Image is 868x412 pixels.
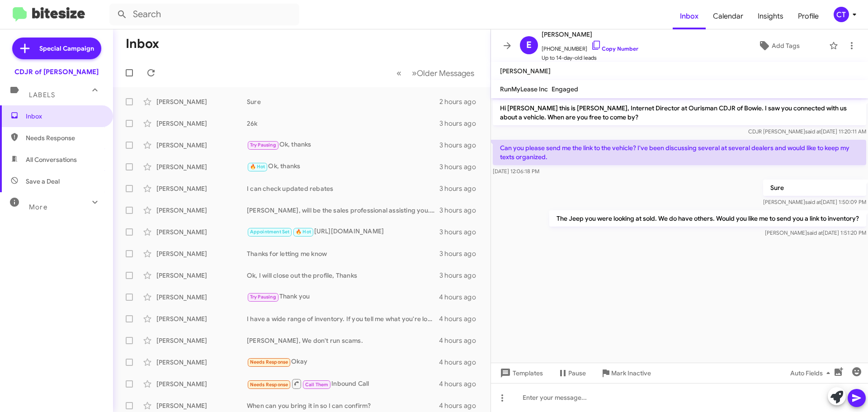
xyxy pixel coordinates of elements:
div: 26k [247,119,439,128]
span: RunMyLease Inc [500,85,548,93]
div: Thanks for letting me know [247,249,439,258]
div: 4 hours ago [439,314,483,323]
span: Try Pausing [250,294,276,300]
div: Thank you [247,292,439,302]
div: Inbound Call [247,378,439,389]
div: [PERSON_NAME] [156,97,247,106]
span: [DATE] 12:06:18 PM [493,168,539,175]
div: 3 hours ago [439,249,483,258]
button: Auto Fields [783,365,841,381]
div: [PERSON_NAME] [156,249,247,258]
div: 4 hours ago [439,336,483,345]
span: « [396,67,401,79]
div: [PERSON_NAME] [156,358,247,367]
button: Mark Inactive [593,365,658,381]
div: [URL][DOMAIN_NAME] [247,227,439,237]
span: [PERSON_NAME] [DATE] 1:50:09 PM [763,199,866,205]
div: 4 hours ago [439,293,483,302]
button: Previous [391,64,407,82]
div: [PERSON_NAME] [156,141,247,150]
button: Next [406,64,480,82]
span: Needs Response [26,133,103,142]
a: Insights [750,3,791,29]
span: All Conversations [26,155,77,164]
span: CDJR [PERSON_NAME] [DATE] 11:20:11 AM [748,128,866,135]
span: Call Them [305,382,329,388]
span: Add Tags [772,38,800,54]
div: [PERSON_NAME] [156,401,247,410]
button: CT [826,7,858,22]
div: 3 hours ago [439,206,483,215]
div: 2 hours ago [439,97,483,106]
span: Inbox [26,112,103,121]
div: 3 hours ago [439,184,483,193]
div: [PERSON_NAME] [156,184,247,193]
span: said at [805,199,821,205]
span: Pause [568,365,586,381]
span: [PERSON_NAME] [DATE] 1:51:20 PM [765,229,866,236]
span: Needs Response [250,359,288,365]
span: E [526,38,532,52]
span: Special Campaign [39,44,94,53]
div: Okay [247,357,439,367]
span: Labels [29,91,55,99]
div: 4 hours ago [439,379,483,388]
div: [PERSON_NAME] [156,162,247,171]
span: Mark Inactive [611,365,651,381]
div: I can check updated rebates [247,184,439,193]
h1: Inbox [126,37,159,51]
span: [PERSON_NAME] [542,29,638,40]
div: Ok, thanks [247,161,439,172]
span: Engaged [552,85,578,93]
div: 3 hours ago [439,141,483,150]
div: Ok, I will close out the profile, Thanks [247,271,439,280]
span: Save a Deal [26,177,60,186]
span: Try Pausing [250,142,276,148]
div: Sure [247,97,439,106]
input: Search [109,4,299,25]
div: [PERSON_NAME] [156,293,247,302]
span: said at [805,128,821,135]
span: Needs Response [250,382,288,388]
div: CT [834,7,849,22]
span: » [412,67,417,79]
p: Sure [763,180,866,196]
span: said at [807,229,823,236]
a: Inbox [673,3,706,29]
a: Special Campaign [12,38,101,59]
span: Older Messages [417,68,474,78]
span: Auto Fields [790,365,834,381]
button: Add Tags [732,38,825,54]
div: [PERSON_NAME] [156,379,247,388]
div: [PERSON_NAME] [156,227,247,237]
span: [PHONE_NUMBER] [542,40,638,53]
div: [PERSON_NAME] [156,119,247,128]
p: The Jeep you were looking at sold. We do have others. Would you like me to send you a link to inv... [549,210,866,227]
span: [PERSON_NAME] [500,67,551,75]
div: I have a wide range of inventory. If you tell me what you're looking for I might be able to assist! [247,314,439,323]
span: Appointment Set [250,229,290,235]
a: Profile [791,3,826,29]
div: 4 hours ago [439,401,483,410]
div: CDJR of [PERSON_NAME] [14,67,99,76]
div: [PERSON_NAME] [156,271,247,280]
div: 3 hours ago [439,119,483,128]
div: [PERSON_NAME] [156,336,247,345]
span: Up to 14-day-old leads [542,53,638,62]
div: When can you bring it in so I can confirm? [247,401,439,410]
div: [PERSON_NAME], We don't run scams. [247,336,439,345]
div: 3 hours ago [439,162,483,171]
div: 3 hours ago [439,271,483,280]
span: 🔥 Hot [250,164,265,170]
span: Templates [498,365,543,381]
div: [PERSON_NAME] [156,314,247,323]
div: [PERSON_NAME] [156,206,247,215]
a: Calendar [706,3,750,29]
p: Hi [PERSON_NAME] this is [PERSON_NAME], Internet Director at Ourisman CDJR of Bowie. I saw you co... [493,100,866,125]
div: 3 hours ago [439,227,483,237]
span: 🔥 Hot [296,229,311,235]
